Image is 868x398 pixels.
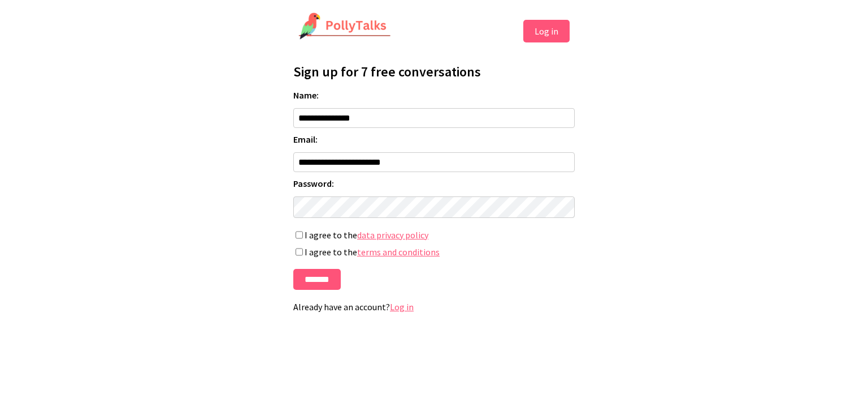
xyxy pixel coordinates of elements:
label: Email: [293,134,575,145]
label: Name: [293,89,575,101]
h1: Sign up for 7 free conversations [293,63,575,80]
label: I agree to the [293,229,575,241]
label: I agree to the [293,246,575,258]
button: Log in [523,20,570,42]
a: terms and conditions [357,246,440,258]
p: Already have an account? [293,301,575,313]
a: data privacy policy [357,229,428,241]
input: I agree to theterms and conditions [296,248,303,256]
input: I agree to thedata privacy policy [296,231,303,239]
label: Password: [293,178,575,189]
a: Log in [390,301,414,313]
img: PollyTalks Logo [298,12,391,41]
